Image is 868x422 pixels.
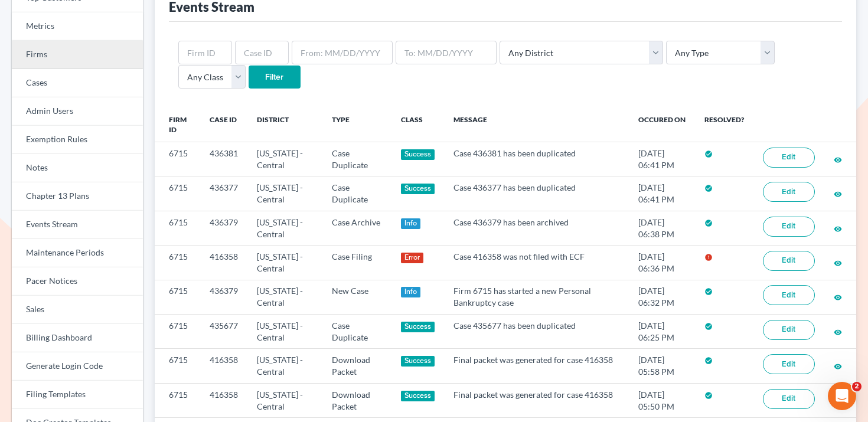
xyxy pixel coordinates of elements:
[155,176,201,211] td: 6715
[444,142,629,176] td: Case 436381 has been duplicated
[629,383,695,417] td: [DATE] 05:50 PM
[444,176,629,211] td: Case 436377 has been duplicated
[322,176,391,211] td: Case Duplicate
[155,280,201,314] td: 6715
[322,142,391,176] td: Case Duplicate
[763,320,815,340] a: Edit
[155,211,201,245] td: 6715
[155,142,201,176] td: 6715
[401,391,435,401] div: Success
[444,383,629,417] td: Final packet was generated for case 416358
[444,315,629,349] td: Case 435677 has been duplicated
[178,41,232,64] input: Firm ID
[247,280,322,314] td: [US_STATE] - Central
[834,154,842,164] a: visibility
[695,108,753,142] th: Resolved?
[834,225,842,233] i: visibility
[247,383,322,417] td: [US_STATE] - Central
[763,217,815,237] a: Edit
[12,352,143,381] a: Generate Login Code
[12,239,143,267] a: Maintenance Periods
[704,322,713,331] i: check_circle
[155,383,201,417] td: 6715
[12,97,143,126] a: Admin Users
[322,383,391,417] td: Download Packet
[763,354,815,374] a: Edit
[249,66,301,89] input: Filter
[322,315,391,349] td: Case Duplicate
[444,349,629,383] td: Final packet was generated for case 416358
[12,126,143,154] a: Exemption Rules
[834,188,842,198] a: visibility
[247,211,322,245] td: [US_STATE] - Central
[401,287,421,297] div: Info
[401,356,435,367] div: Success
[834,361,842,371] a: visibility
[401,218,421,229] div: Info
[704,356,713,365] i: check_circle
[834,223,842,233] a: visibility
[834,257,842,267] a: visibility
[12,182,143,211] a: Chapter 13 Plans
[12,267,143,296] a: Pacer Notices
[834,292,842,302] a: visibility
[12,154,143,182] a: Notes
[247,349,322,383] td: [US_STATE] - Central
[834,362,842,371] i: visibility
[444,108,629,142] th: Message
[200,246,247,280] td: 416358
[200,108,247,142] th: Case ID
[322,349,391,383] td: Download Packet
[834,156,842,164] i: visibility
[629,315,695,349] td: [DATE] 06:25 PM
[247,315,322,349] td: [US_STATE] - Central
[247,142,322,176] td: [US_STATE] - Central
[834,190,842,198] i: visibility
[834,293,842,302] i: visibility
[200,142,247,176] td: 436381
[200,383,247,417] td: 416358
[704,391,713,400] i: check_circle
[444,280,629,314] td: Firm 6715 has started a new Personal Bankruptcy case
[401,184,435,194] div: Success
[322,108,391,142] th: Type
[200,315,247,349] td: 435677
[12,381,143,409] a: Filing Templates
[12,12,143,41] a: Metrics
[200,176,247,211] td: 436377
[704,287,713,296] i: check_circle
[12,69,143,97] a: Cases
[852,382,862,391] span: 2
[444,246,629,280] td: Case 416358 was not filed with ECF
[763,182,815,202] a: Edit
[247,246,322,280] td: [US_STATE] - Central
[401,149,435,160] div: Success
[763,148,815,168] a: Edit
[629,176,695,211] td: [DATE] 06:41 PM
[828,382,856,410] iframe: Intercom live chat
[155,108,201,142] th: Firm ID
[629,280,695,314] td: [DATE] 06:32 PM
[704,184,713,192] i: check_circle
[629,349,695,383] td: [DATE] 05:58 PM
[834,326,842,336] a: visibility
[401,322,435,332] div: Success
[834,259,842,267] i: visibility
[391,108,445,142] th: Class
[834,328,842,336] i: visibility
[155,315,201,349] td: 6715
[629,246,695,280] td: [DATE] 06:36 PM
[12,324,143,352] a: Billing Dashboard
[12,296,143,324] a: Sales
[704,150,713,158] i: check_circle
[322,246,391,280] td: Case Filing
[704,253,713,261] i: error
[322,211,391,245] td: Case Archive
[401,253,424,263] div: Error
[155,349,201,383] td: 6715
[200,349,247,383] td: 416358
[200,211,247,245] td: 436379
[235,41,289,64] input: Case ID
[629,142,695,176] td: [DATE] 06:41 PM
[200,280,247,314] td: 436379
